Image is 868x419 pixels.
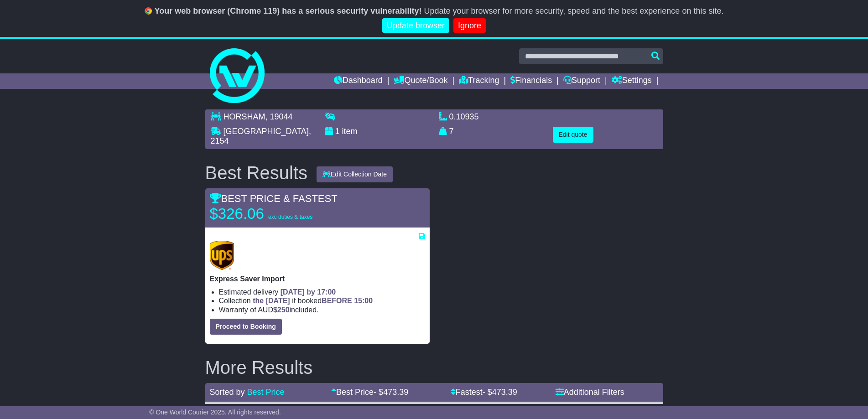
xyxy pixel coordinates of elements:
li: Estimated delivery [219,288,425,296]
button: Edit quote [553,127,593,143]
span: the [DATE] [253,297,290,305]
a: Tracking [459,73,499,89]
li: Collection [219,296,425,305]
span: [GEOGRAPHIC_DATA] [223,127,309,136]
span: 473.39 [492,388,517,397]
a: Fastest- $473.39 [451,388,517,397]
span: , 19044 [265,112,293,121]
b: Your web browser (Chrome 119) has a serious security vulnerability! [155,6,422,16]
span: BEFORE [322,297,352,305]
a: Quote/Book [394,73,447,89]
a: Support [563,73,600,89]
img: UPS (new): Express Saver Import [210,241,234,270]
span: 0.10935 [449,112,479,121]
a: Settings [612,73,652,89]
a: Additional Filters [556,388,624,397]
span: 15:00 [354,297,373,305]
span: 250 [277,306,290,314]
a: Update browser [382,18,449,33]
span: © One World Courier 2025. All rights reserved. [149,409,281,416]
p: $326.06 [210,205,324,223]
a: Dashboard [334,73,383,89]
a: Financials [510,73,552,89]
span: Update your browser for more security, speed and the best experience on this site. [424,6,723,16]
span: [DATE] by 17:00 [281,288,336,296]
div: Best Results [201,163,312,183]
li: Warranty of AUD included. [219,305,425,314]
span: Sorted by [210,388,245,397]
p: Express Saver Import [210,274,425,283]
span: HORSHAM [223,112,265,121]
span: - $ [483,388,517,397]
span: 7 [449,127,454,136]
span: - $ [374,388,408,397]
span: BEST PRICE & FASTEST [210,193,338,204]
span: 473.39 [383,388,408,397]
a: Best Price- $473.39 [331,388,408,397]
a: Best Price [247,388,285,397]
button: Edit Collection Date [317,166,393,182]
span: 1 [335,127,340,136]
span: if booked [253,297,373,305]
span: exc duties & taxes [268,214,312,220]
h2: More Results [205,357,663,378]
span: $ [273,306,290,314]
span: item [342,127,358,136]
a: Ignore [453,18,486,33]
span: , 2154 [211,127,311,146]
button: Proceed to Booking [210,319,282,335]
